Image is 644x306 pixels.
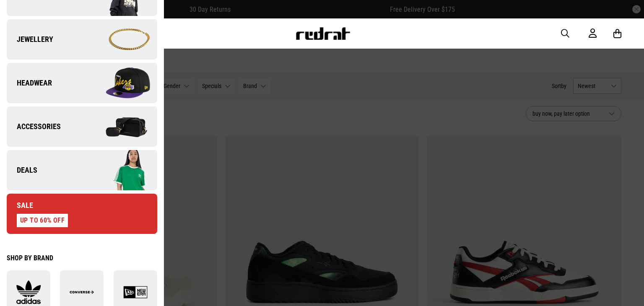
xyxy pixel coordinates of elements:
[7,63,157,103] a: Headwear Company
[295,27,351,40] img: Redrat logo
[114,280,157,304] img: New Era
[7,19,157,60] a: Jewellery Company
[82,18,157,60] img: Company
[7,150,157,190] a: Deals Company
[82,62,157,104] img: Company
[82,149,157,191] img: Company
[82,106,157,148] img: Company
[60,280,104,304] img: Converse
[7,34,53,44] span: Jewellery
[7,254,157,262] div: Shop by Brand
[7,78,52,88] span: Headwear
[17,214,68,227] div: UP TO 60% OFF
[7,165,37,175] span: Deals
[7,106,157,147] a: Accessories Company
[7,194,157,234] a: Sale UP TO 60% OFF
[7,280,50,304] img: adidas
[7,122,61,132] span: Accessories
[7,200,33,210] span: Sale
